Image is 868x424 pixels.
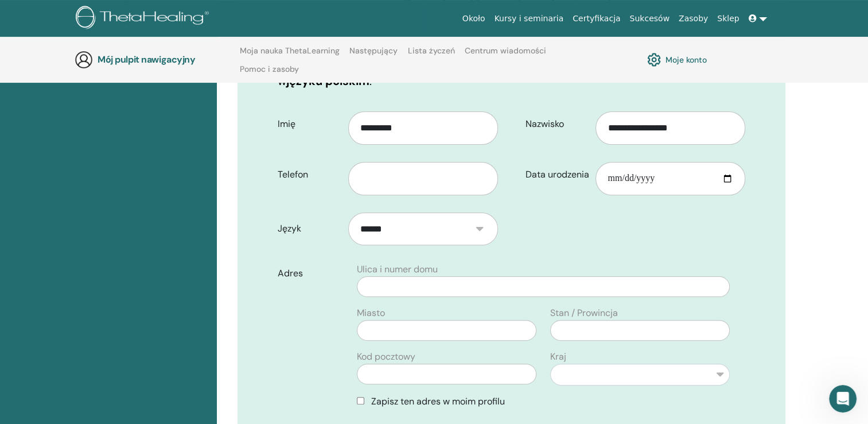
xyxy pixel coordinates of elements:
[357,350,415,364] label: Kod pocztowy
[568,8,625,29] a: Certyfikacja
[269,263,350,284] label: Adres
[713,8,744,29] a: Sklep
[490,8,569,29] a: Kursy i seminaria
[647,50,707,70] a: Moje konto
[240,46,340,64] a: Moja nauka ThetaLearning
[625,8,674,29] a: Sukcesów
[517,113,596,135] label: Nazwisko
[550,350,566,364] label: Kraj
[349,46,398,64] a: Następujący
[408,46,455,64] a: Lista życzeń
[98,54,212,65] h3: Mój pulpit nawigacyjny
[550,306,618,320] label: Stan / Prowincja
[269,218,348,240] label: Język
[647,50,661,70] img: cog.svg
[76,6,213,32] img: logo.png
[674,8,713,29] a: Zasoby
[286,74,369,88] b: języku polskim
[357,306,385,320] label: Miasto
[269,113,348,135] label: Imię
[269,164,348,186] label: Telefon
[665,55,707,65] font: Moje konto
[357,263,438,276] label: Ulica i numer domu
[371,395,505,407] span: Zapisz ten adres w moim profilu
[240,64,299,83] a: Pomoc i zasoby
[458,8,490,29] a: Około
[829,385,857,413] iframe: Intercom live chat
[517,164,596,186] label: Data urodzenia
[75,51,93,69] img: generic-user-icon.jpg
[465,46,546,64] a: Centrum wiadomości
